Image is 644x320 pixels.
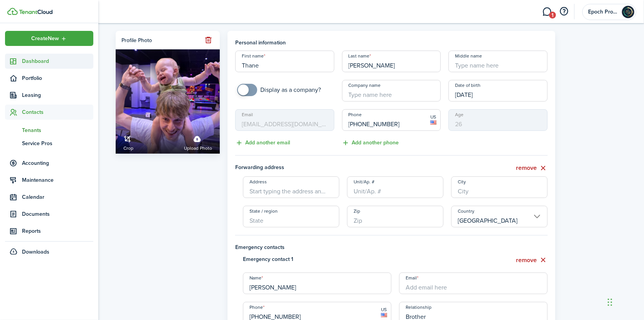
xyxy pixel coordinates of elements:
span: Tenants [22,126,93,134]
button: Open menu [5,31,93,46]
span: 1 [549,12,556,19]
span: Upload photo [184,145,212,153]
button: Add another phone [342,139,399,147]
a: Service Pros [5,137,93,150]
input: Zip [347,206,443,227]
button: Open resource center [558,5,571,18]
span: US [430,113,437,120]
span: Dashboard [22,57,93,65]
iframe: Chat Widget [605,283,644,320]
span: Accounting [22,159,93,167]
a: Tenants [5,124,93,137]
label: Upload photo [184,132,212,153]
span: Reports [22,227,93,235]
input: Type name here [342,51,441,72]
button: remove [516,255,548,265]
span: Crop [123,145,133,153]
input: Type name here [448,51,548,72]
a: Dashboard [5,54,93,69]
img: TenantCloud [19,10,52,14]
input: Type name here [243,273,391,294]
span: Forwarding address [235,163,400,173]
button: Remove file [203,35,214,46]
button: Add another email [235,139,290,147]
a: Messaging [540,2,555,22]
span: Service Pros [22,139,93,147]
input: Type name here [235,51,334,72]
a: Crop [123,132,133,153]
span: Leasing [22,91,93,99]
div: Drag [608,291,612,314]
span: Maintenance [22,176,93,184]
span: Epoch Property Management [588,9,619,15]
input: State [243,206,339,227]
span: Create New [31,36,59,41]
span: US [381,306,387,313]
input: Add email here [399,273,548,294]
input: Start typing the address and then select from the dropdown [243,176,339,198]
h4: Emergency contacts [235,243,548,251]
input: mm/dd/yyyy [448,80,548,102]
span: Downloads [22,248,49,256]
span: Contacts [22,108,93,116]
input: Add phone number [342,109,441,131]
span: Calendar [22,193,93,201]
input: Country [451,206,548,227]
input: City [451,176,548,198]
button: remove [516,163,548,173]
span: Portfolio [22,74,93,82]
div: Profile photo [121,36,152,44]
h4: Emergency contact 1 [243,255,391,263]
input: Type name here [342,80,441,102]
img: Epoch Property Management [622,6,634,18]
a: Reports [5,223,93,239]
span: Documents [22,210,93,218]
h4: Personal information [235,39,548,47]
input: Unit/Ap. # [347,176,443,198]
img: TenantCloud [7,8,18,15]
